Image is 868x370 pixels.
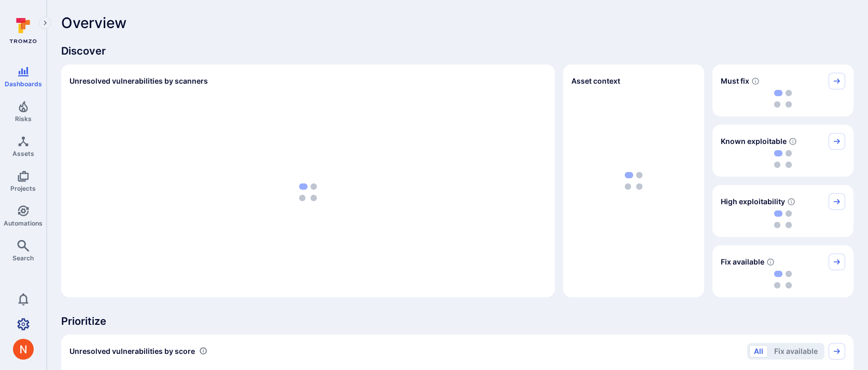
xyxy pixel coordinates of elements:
[12,254,34,262] span: Search
[789,137,797,146] svg: Confirmed exploitable by KEV
[774,271,792,288] img: Loading...
[12,150,34,157] span: Assets
[766,258,775,266] svg: Vulnerabilities with fix available
[61,314,853,328] span: Prioritize
[69,76,208,86] h2: Unresolved vulnerabilities by scanners
[69,96,547,289] div: loading spinner
[751,77,760,85] svg: Risk score >=40 , missed SLA
[15,115,32,123] span: Risks
[787,197,795,206] svg: EPSS score ≥ 0.7
[749,345,768,358] button: All
[712,125,853,177] div: Known exploitable
[712,64,853,116] div: Must fix
[39,17,51,29] button: Expand navigation menu
[4,219,43,227] span: Automations
[571,76,620,86] span: Asset context
[61,15,127,31] span: Overview
[769,345,822,358] button: Fix available
[721,89,845,108] div: loading spinner
[13,339,34,360] div: Neeren Patki
[712,245,853,297] div: Fix available
[774,90,792,108] img: Loading...
[712,185,853,237] div: High exploitability
[41,19,49,28] i: Expand navigation menu
[10,184,36,192] span: Projects
[721,150,845,168] div: loading spinner
[5,80,42,88] span: Dashboards
[199,346,207,356] div: Number of vulnerabilities in status 'Open' 'Triaged' and 'In process' grouped by score
[721,270,845,289] div: loading spinner
[299,183,317,201] img: Loading...
[61,44,853,58] span: Discover
[721,76,749,86] span: Must fix
[721,196,785,207] span: High exploitability
[13,339,34,360] img: ACg8ocIprwjrgDQnDsNSk9Ghn5p5-B8DpAKWoJ5Gi9syOE4K59tr4Q=s96-c
[721,210,845,229] div: loading spinner
[721,257,764,267] span: Fix available
[774,150,792,168] img: Loading...
[774,210,792,228] img: Loading...
[721,136,787,147] span: Known exploitable
[69,346,195,356] span: Unresolved vulnerabilities by score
